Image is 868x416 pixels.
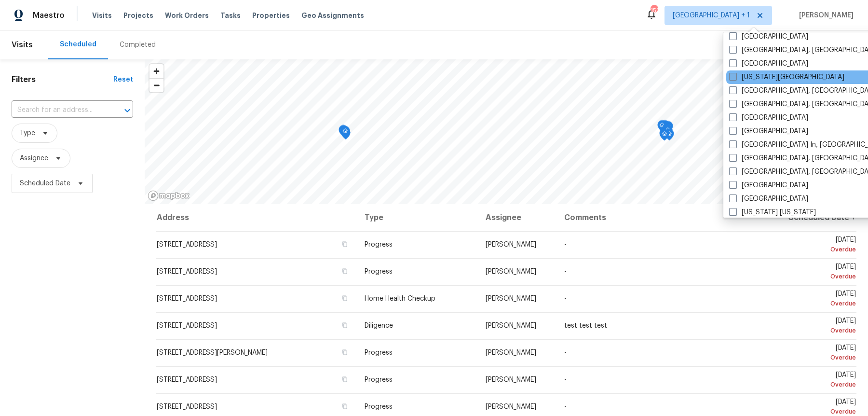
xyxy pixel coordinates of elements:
[556,204,767,231] th: Comments
[301,11,364,20] span: Geo Assignments
[157,322,217,329] span: [STREET_ADDRESS]
[120,40,156,50] div: Completed
[252,11,290,20] span: Properties
[92,11,112,20] span: Visits
[60,40,96,49] div: Scheduled
[651,6,657,15] div: 151
[486,322,536,329] span: [PERSON_NAME]
[657,120,667,135] div: Map marker
[478,204,556,231] th: Assignee
[729,32,808,42] label: [GEOGRAPHIC_DATA]
[12,34,33,55] span: Visits
[774,353,856,362] div: Overdue
[123,11,153,20] span: Projects
[157,241,217,248] span: [STREET_ADDRESS]
[663,125,673,140] div: Map marker
[729,72,844,82] label: [US_STATE][GEOGRAPHIC_DATA]
[564,322,607,329] span: test test test
[157,295,217,302] span: [STREET_ADDRESS]
[365,295,435,302] span: Home Health Checkup
[145,59,868,204] canvas: Map
[12,103,106,118] input: Search for an address...
[564,295,567,302] span: -
[157,268,217,275] span: [STREET_ADDRESS]
[665,129,674,144] div: Map marker
[113,75,133,84] div: Reset
[729,126,808,136] label: [GEOGRAPHIC_DATA]
[564,349,567,356] span: -
[486,268,536,275] span: [PERSON_NAME]
[774,372,856,389] span: [DATE]
[660,126,670,141] div: Map marker
[157,349,268,356] span: [STREET_ADDRESS][PERSON_NAME]
[660,129,669,144] div: Map marker
[20,179,70,188] span: Scheduled Date
[774,245,856,254] div: Overdue
[149,64,163,78] button: Zoom in
[729,208,816,217] label: [US_STATE] [US_STATE]
[486,376,536,383] span: [PERSON_NAME]
[340,294,349,303] button: Copy Address
[340,402,349,411] button: Copy Address
[564,268,567,275] span: -
[486,403,536,410] span: [PERSON_NAME]
[774,291,856,308] span: [DATE]
[365,349,393,356] span: Progress
[729,194,808,204] label: [GEOGRAPHIC_DATA]
[20,128,35,138] span: Type
[121,104,134,117] button: Open
[774,345,856,362] span: [DATE]
[33,11,65,20] span: Maestro
[486,295,536,302] span: [PERSON_NAME]
[340,267,349,276] button: Copy Address
[20,153,48,163] span: Assignee
[795,11,854,20] span: [PERSON_NAME]
[149,78,163,92] button: Zoom out
[774,299,856,308] div: Overdue
[148,190,190,201] a: Mapbox homepage
[12,75,113,84] h1: Filters
[767,204,856,231] th: Scheduled Date ↑
[340,375,349,384] button: Copy Address
[365,268,393,275] span: Progress
[774,380,856,389] div: Overdue
[774,272,856,281] div: Overdue
[157,403,217,410] span: [STREET_ADDRESS]
[729,180,808,190] label: [GEOGRAPHIC_DATA]
[774,236,856,254] span: [DATE]
[365,322,393,329] span: Diligence
[340,126,350,141] div: Map marker
[774,318,856,335] span: [DATE]
[157,376,217,383] span: [STREET_ADDRESS]
[774,326,856,335] div: Overdue
[729,59,808,69] label: [GEOGRAPHIC_DATA]
[340,240,349,249] button: Copy Address
[365,403,393,410] span: Progress
[340,348,349,357] button: Copy Address
[564,241,567,248] span: -
[564,403,567,410] span: -
[729,113,808,123] label: [GEOGRAPHIC_DATA]
[662,123,672,138] div: Map marker
[165,11,209,20] span: Work Orders
[564,376,567,383] span: -
[486,241,536,248] span: [PERSON_NAME]
[365,241,393,248] span: Progress
[339,125,348,140] div: Map marker
[673,11,750,20] span: [GEOGRAPHIC_DATA] + 1
[365,376,393,383] span: Progress
[357,204,478,231] th: Type
[659,128,669,143] div: Map marker
[156,204,357,231] th: Address
[340,321,349,330] button: Copy Address
[486,349,536,356] span: [PERSON_NAME]
[774,263,856,281] span: [DATE]
[220,12,241,19] span: Tasks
